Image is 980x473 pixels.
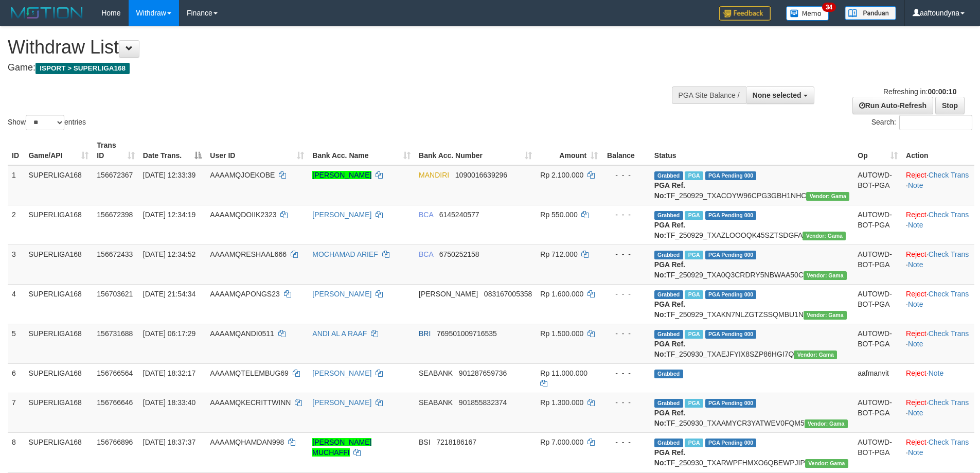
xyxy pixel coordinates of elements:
span: AAAAMQTELEMBUG69 [210,369,289,377]
th: Game/API: activate to sort column ascending [24,136,93,165]
img: panduan.png [845,6,896,20]
span: BRI [419,329,431,338]
span: SEABANK [419,369,453,377]
a: Run Auto-Refresh [852,97,933,114]
div: PGA Site Balance / [672,86,746,104]
span: [PERSON_NAME] [419,290,478,298]
span: 156766564 [97,369,133,377]
span: Copy 083167005358 to clipboard [484,290,532,298]
td: TF_250929_TXA0Q3CRDRY5NBWAA50C [650,244,853,284]
span: Vendor URL: https://trx31.1velocity.biz [805,459,848,468]
span: Copy 6145240577 to clipboard [439,211,479,219]
b: PGA Ref. No: [654,409,685,427]
td: AUTOWD-BOT-PGA [853,324,902,363]
a: Note [908,260,923,269]
img: Button%20Memo.svg [786,6,829,21]
span: 156672433 [97,250,133,258]
a: [PERSON_NAME] [312,290,371,298]
td: SUPERLIGA168 [24,363,93,393]
a: Reject [906,369,926,377]
td: AUTOWD-BOT-PGA [853,432,902,472]
a: Check Trans [929,171,969,179]
th: ID [8,136,24,165]
div: - - - [606,170,646,180]
div: - - - [606,209,646,220]
td: AUTOWD-BOT-PGA [853,165,902,205]
span: Grabbed [654,290,683,299]
td: TF_250929_TXAKN7NLZGTZSSQMBU1N [650,284,853,324]
td: TF_250929_TXAZLOOOQK45SZTSDGFA [650,205,853,244]
span: 156672367 [97,171,133,179]
span: PGA Pending [705,330,757,339]
span: Marked by aafsengchandara [685,439,703,447]
td: 2 [8,205,24,244]
td: 1 [8,165,24,205]
span: None selected [753,91,801,99]
td: aafmanvit [853,363,902,393]
th: Action [902,136,974,165]
td: 5 [8,324,24,363]
a: [PERSON_NAME] [312,369,371,377]
span: Grabbed [654,330,683,339]
td: 8 [8,432,24,472]
a: [PERSON_NAME] [312,211,371,219]
span: SEABANK [419,398,453,407]
a: Check Trans [929,290,969,298]
span: Marked by aafsengchandara [685,171,703,180]
a: [PERSON_NAME] [312,171,371,179]
th: User ID: activate to sort column ascending [206,136,308,165]
span: Grabbed [654,211,683,220]
a: Note [908,300,923,308]
th: Amount: activate to sort column ascending [536,136,602,165]
span: Rp 1.300.000 [540,398,583,407]
span: AAAAMQAPONGS23 [210,290,279,298]
span: 156766896 [97,438,133,446]
span: Rp 11.000.000 [540,369,587,377]
span: Marked by aafsoycanthlai [685,251,703,259]
td: AUTOWD-BOT-PGA [853,393,902,432]
span: Rp 1.600.000 [540,290,583,298]
a: Check Trans [929,211,969,219]
a: Reject [906,171,926,179]
span: [DATE] 12:34:19 [143,211,195,219]
td: SUPERLIGA168 [24,244,93,284]
span: [DATE] 06:17:29 [143,329,195,338]
strong: 00:00:10 [928,87,956,96]
span: Marked by aafchhiseyha [685,290,703,299]
td: 7 [8,393,24,432]
span: Rp 550.000 [540,211,577,219]
span: Refreshing in: [883,87,956,96]
span: AAAAMQHAMDAN998 [210,438,284,446]
a: Note [908,448,923,457]
a: Reject [906,250,926,258]
b: PGA Ref. No: [654,181,685,200]
button: None selected [746,86,814,104]
span: PGA Pending [705,251,757,259]
td: AUTOWD-BOT-PGA [853,284,902,324]
div: - - - [606,368,646,378]
span: AAAAMQANDI0511 [210,329,274,338]
span: Vendor URL: https://trx31.1velocity.biz [804,311,847,320]
span: BSI [419,438,431,446]
span: PGA Pending [705,290,757,299]
a: ANDI AL A RAAF [312,329,367,338]
span: [DATE] 12:33:39 [143,171,195,179]
a: Reject [906,211,926,219]
a: Check Trans [929,438,969,446]
span: Vendor URL: https://trx31.1velocity.biz [806,192,849,201]
span: Copy 6750252158 to clipboard [439,250,479,258]
td: · · [902,165,974,205]
td: SUPERLIGA168 [24,432,93,472]
b: PGA Ref. No: [654,221,685,239]
span: 34 [822,3,836,12]
span: Grabbed [654,251,683,259]
td: AUTOWD-BOT-PGA [853,244,902,284]
a: Reject [906,438,926,446]
select: Showentries [26,115,64,130]
label: Search: [871,115,972,130]
a: Note [908,340,923,348]
b: PGA Ref. No: [654,260,685,279]
span: [DATE] 18:32:17 [143,369,195,377]
span: Copy 1090016639296 to clipboard [455,171,507,179]
a: Check Trans [929,398,969,407]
